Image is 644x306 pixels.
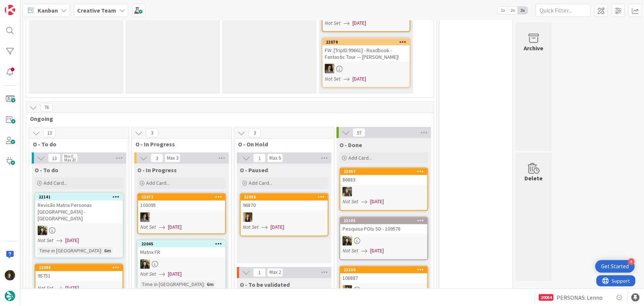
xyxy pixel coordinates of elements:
div: Pesquisa POIs SD - 109578 [340,224,427,234]
span: Kanban [38,6,58,15]
a: 22141Revisão Matrix Personas [GEOGRAPHIC_DATA] - [GEOGRAPHIC_DATA]BCNot Set[DATE]Time in [GEOGRAP... [35,193,123,258]
i: Not Set [325,75,341,82]
div: 20054 [539,294,554,301]
span: 1 [253,268,266,277]
div: Matrix FR [138,248,225,257]
span: 3 [146,129,158,137]
span: 13 [48,154,61,163]
span: [DATE] [65,285,79,292]
div: FW: [TripID:99661] - Roadbook - Fantastic Tour — [PERSON_NAME]! [323,45,410,62]
span: O - In Progress [137,167,177,174]
img: MS [140,212,150,222]
img: IG [342,187,352,197]
div: Max 2 [269,271,281,275]
div: 2209696870 [241,194,328,210]
img: BC [140,259,150,269]
span: 3 [151,154,163,163]
div: 86883 [340,175,427,185]
div: 6m [205,280,216,289]
input: Quick Filter... [535,4,591,17]
div: MS [323,64,410,74]
span: O - To be validated [240,281,290,289]
div: Time in [GEOGRAPHIC_DATA] [140,280,204,289]
div: 22100 [340,267,427,273]
div: 22097 [344,169,427,174]
div: Max 5 [269,156,281,160]
span: 3 [248,129,261,137]
span: O - In Progress [135,140,222,148]
div: 22105 [344,218,427,224]
div: BC [138,259,225,269]
div: BC [35,226,123,235]
span: [DATE] [352,75,366,83]
span: PERSONAS: Lenno [557,293,603,302]
div: Min 0 [64,154,73,158]
div: 22096 [244,195,328,200]
div: SP [241,212,328,222]
div: 2209895751 [35,265,123,281]
div: 22141 [35,194,123,201]
img: SP [342,285,352,295]
b: Creative Team [77,7,116,14]
div: 22100106887 [340,267,427,283]
span: : [204,280,205,289]
div: 22098 [35,265,123,271]
div: 22097 [340,169,427,175]
span: O - To do [35,167,58,174]
span: Ongoing [30,115,424,122]
i: Not Set [342,248,358,254]
div: Get Started [601,263,629,270]
div: 22096 [241,194,328,201]
span: 2x [508,7,518,14]
span: O - To do [33,140,120,148]
img: BC [38,226,47,235]
span: [DATE] [352,19,366,27]
div: MS [138,212,225,222]
i: Not Set [342,198,358,205]
span: [DATE] [65,237,79,245]
div: 22141 [39,195,123,200]
div: 6m [102,247,113,255]
div: 22072 [141,195,225,200]
img: Visit kanbanzone.com [5,5,15,15]
span: [DATE] [370,247,384,255]
span: Add Card... [348,154,372,161]
div: Open Get Started checklist, remaining modules: 4 [595,260,635,273]
i: Not Set [38,237,54,244]
div: 22045 [138,241,225,248]
div: 96870 [241,201,328,210]
i: Not Set [325,20,341,26]
i: Not Set [38,285,54,292]
div: 22079 [326,40,410,45]
div: BC [340,236,427,246]
img: MS [325,64,334,74]
i: Not Set [243,224,259,231]
span: [DATE] [370,198,384,206]
img: MC [5,270,15,280]
span: O - Done [340,141,362,149]
a: 22105Pesquisa POIs SD - 109578BCNot Set[DATE] [340,217,428,260]
div: Time in [GEOGRAPHIC_DATA] [38,247,101,255]
span: Support [16,1,34,10]
i: Not Set [140,224,156,231]
span: 1x [498,7,508,14]
div: 4 [628,258,635,265]
span: 76 [40,103,53,112]
div: Max 20 [64,158,76,162]
span: 13 [43,129,56,137]
div: 2209786883 [340,169,427,185]
div: 22105Pesquisa POIs SD - 109578 [340,218,427,234]
a: 22072103095MSNot Set[DATE] [137,193,226,234]
div: IG [340,187,427,197]
div: Archive [524,44,544,52]
div: 22045Matrix FR [138,241,225,257]
span: 3x [518,7,528,14]
img: avatar [5,291,15,301]
div: 22098 [39,265,123,271]
div: 22072 [138,194,225,201]
span: O - On Hold [238,140,325,148]
div: 95751 [35,271,123,281]
span: [DATE] [168,271,182,278]
span: O - Paused [240,167,268,174]
div: 103095 [138,201,225,210]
